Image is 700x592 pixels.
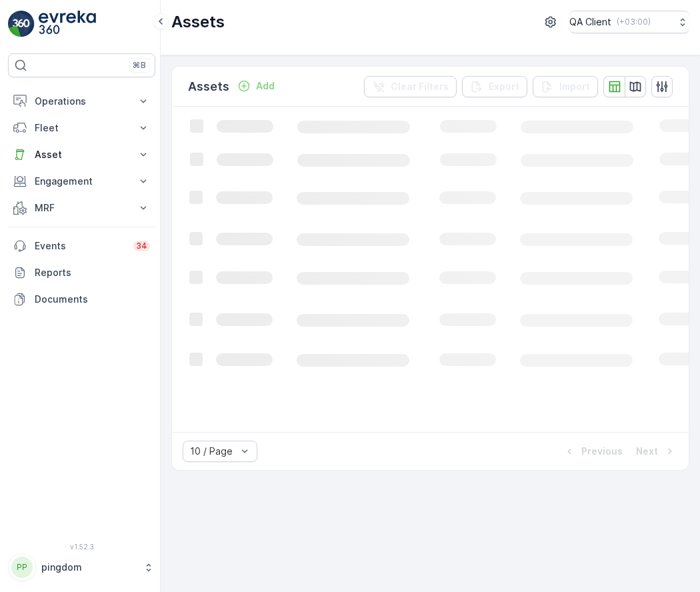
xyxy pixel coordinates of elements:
button: Import [533,76,598,97]
p: Events [35,239,125,253]
p: Assets [171,11,225,33]
p: Fleet [35,121,129,135]
button: Asset [8,141,155,168]
p: Asset [35,148,129,161]
p: QA Client [569,15,611,29]
a: Events34 [8,233,155,259]
p: Export [489,80,519,93]
p: Next [636,445,658,458]
p: pingdom [41,561,137,574]
button: Add [232,78,280,94]
button: Clear Filters [364,76,457,97]
span: v 1.52.3 [8,543,155,551]
p: Assets [188,77,229,96]
p: 34 [136,241,147,251]
p: Previous [581,445,623,458]
button: Operations [8,88,155,115]
a: Reports [8,259,155,286]
p: MRF [35,201,129,215]
button: Engagement [8,168,155,195]
p: Clear Filters [391,80,449,93]
p: Import [559,80,590,93]
button: Fleet [8,115,155,141]
button: QA Client(+03:00) [569,11,689,33]
div: PP [11,557,33,578]
p: Add [256,79,275,93]
button: Export [462,76,527,97]
p: Engagement [35,175,129,188]
a: Documents [8,286,155,313]
img: logo [8,11,35,37]
p: Documents [35,293,150,306]
button: Next [635,443,678,459]
button: MRF [8,195,155,221]
button: Previous [561,443,624,459]
p: ( +03:00 ) [617,17,651,27]
p: ⌘B [133,60,146,71]
img: logo_light-DOdMpM7g.png [39,11,96,37]
button: PPpingdom [8,553,155,581]
p: Operations [35,95,129,108]
p: Reports [35,266,150,279]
